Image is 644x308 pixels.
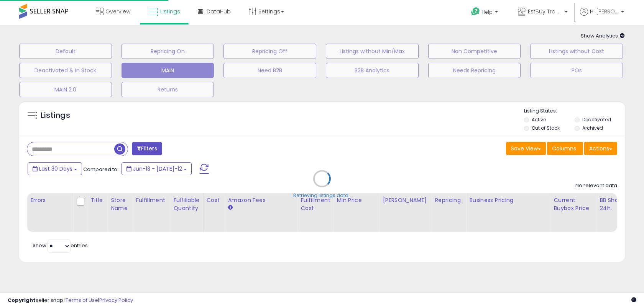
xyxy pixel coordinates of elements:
div: Retrieving listings data.. [293,192,351,199]
a: Privacy Policy [99,297,133,304]
button: Listings without Cost [530,44,623,59]
i: Get Help [471,7,480,16]
button: Returns [122,82,214,97]
button: Default [19,44,112,59]
span: Listings [160,8,180,15]
button: MAIN [122,63,214,78]
button: Repricing On [122,44,214,59]
span: EstBuy Trading [528,8,562,15]
button: Repricing Off [223,44,316,59]
span: Hi [PERSON_NAME] [590,8,619,15]
a: Terms of Use [66,297,98,304]
span: Show Analytics [581,32,625,39]
span: DataHub [207,8,231,15]
span: Help [482,9,493,15]
button: Deactivated & In Stock [19,63,112,78]
a: Hi [PERSON_NAME] [580,8,624,25]
button: MAIN 2.0 [19,82,112,97]
a: Help [465,1,506,25]
span: Overview [105,8,130,15]
strong: Copyright [8,297,36,304]
button: Needs Repricing [428,63,521,78]
button: Non Competitive [428,44,521,59]
button: POs [530,63,623,78]
button: Listings without Min/Max [326,44,419,59]
button: Need B2B [223,63,316,78]
div: seller snap | | [8,297,133,304]
button: B2B Analytics [326,63,419,78]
